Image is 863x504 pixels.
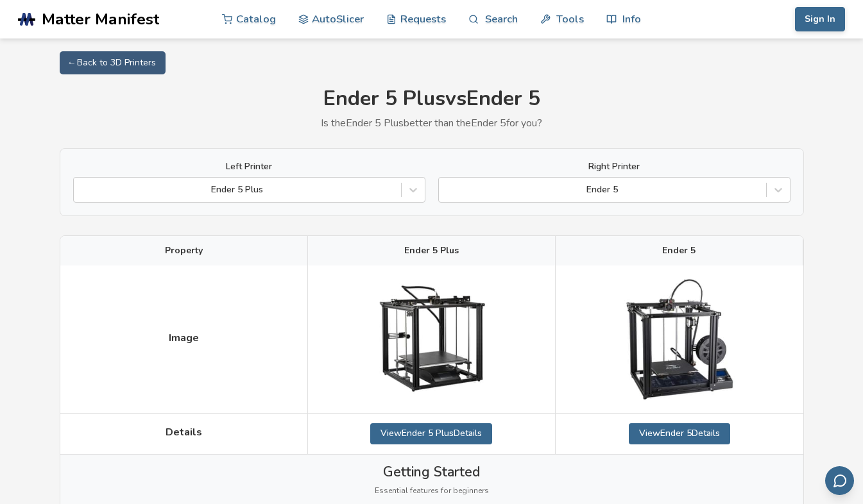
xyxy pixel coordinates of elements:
[383,464,480,480] span: Getting Started
[42,10,159,28] span: Matter Manifest
[629,423,730,444] a: ViewEnder 5Details
[662,246,696,256] span: Ender 5
[166,426,202,438] span: Details
[60,87,804,111] h1: Ender 5 Plus vs Ender 5
[795,7,845,31] button: Sign In
[438,162,790,172] label: Right Printer
[73,162,425,172] label: Left Printer
[370,423,492,444] a: ViewEnder 5 PlusDetails
[367,275,495,403] img: Ender 5 Plus
[165,246,203,256] span: Property
[60,117,804,129] p: Is the Ender 5 Plus better than the Ender 5 for you?
[80,185,83,195] input: Ender 5 Plus
[60,51,166,74] a: ← Back to 3D Printers
[375,487,489,496] span: Essential features for beginners
[169,332,199,344] span: Image
[445,185,448,195] input: Ender 5
[615,275,744,403] img: Ender 5
[404,246,459,256] span: Ender 5 Plus
[825,466,854,495] button: Send feedback via email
